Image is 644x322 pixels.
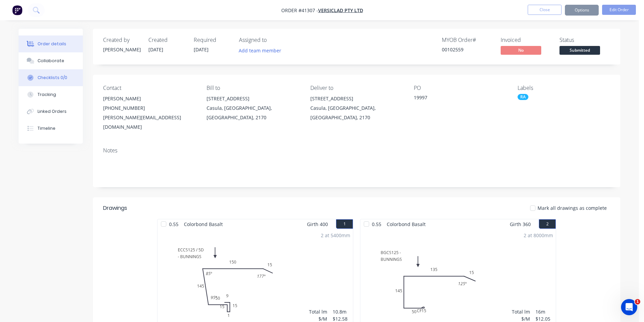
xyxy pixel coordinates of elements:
[635,299,640,304] span: 1
[602,5,636,15] button: Edit Order
[103,85,196,91] div: Contact
[103,37,140,43] div: Created by
[19,120,83,137] button: Timeline
[38,108,67,115] div: Linked Orders
[538,204,607,212] span: Mark all drawings as complete
[103,94,196,132] div: [PERSON_NAME][PHONE_NUMBER][PERSON_NAME][EMAIL_ADDRESS][DOMAIN_NAME]
[307,219,328,229] span: Girth 400
[194,46,209,53] span: [DATE]
[559,46,600,54] span: Submitted
[103,94,196,103] div: [PERSON_NAME]
[207,94,299,122] div: [STREET_ADDRESS]Casula, [GEOGRAPHIC_DATA], [GEOGRAPHIC_DATA], 2170
[369,219,384,229] span: 0.55
[384,219,428,229] span: Colorbond Basalt
[414,85,506,91] div: PO
[518,85,610,91] div: Labels
[12,5,22,15] img: Factory
[310,85,403,91] div: Deliver to
[528,5,562,15] button: Close
[19,69,83,86] button: Checklists 0/0
[38,92,56,98] div: Tracking
[442,46,493,53] div: 00102559
[103,204,127,212] div: Drawings
[19,52,83,69] button: Collaborate
[559,37,610,43] div: Status
[194,37,231,43] div: Required
[148,46,163,53] span: [DATE]
[19,35,83,52] button: Order details
[539,219,556,229] button: 2
[310,94,403,122] div: [STREET_ADDRESS]Casula, [GEOGRAPHIC_DATA], [GEOGRAPHIC_DATA], 2170
[559,46,600,56] button: Submitted
[103,103,196,113] div: [PHONE_NUMBER]
[309,308,327,315] div: Total lm
[414,94,498,103] div: 19997
[318,7,363,14] a: VERSICLAD PTY LTD
[207,85,299,91] div: Bill to
[281,7,318,14] span: Order #41307 -
[321,232,350,239] div: 2 at 5400mm
[19,103,83,120] button: Linked Orders
[207,94,299,103] div: [STREET_ADDRESS]
[512,308,530,315] div: Total lm
[239,46,285,55] button: Add team member
[333,308,350,315] div: 10.8m
[501,37,551,43] div: Invoiced
[565,5,599,16] button: Options
[442,37,493,43] div: MYOB Order #
[38,41,66,47] div: Order details
[239,37,307,43] div: Assigned to
[103,147,610,154] div: Notes
[38,75,67,81] div: Checklists 0/0
[207,103,299,122] div: Casula, [GEOGRAPHIC_DATA], [GEOGRAPHIC_DATA], 2170
[19,86,83,103] button: Tracking
[103,113,196,132] div: [PERSON_NAME][EMAIL_ADDRESS][DOMAIN_NAME]
[148,37,186,43] div: Created
[38,58,64,64] div: Collaborate
[235,46,285,55] button: Add team member
[336,219,353,229] button: 1
[535,308,553,315] div: 16m
[501,46,541,54] span: No
[621,299,637,315] iframe: Intercom live chat
[524,232,553,239] div: 2 at 8000mm
[181,219,225,229] span: Colorbond Basalt
[103,46,140,53] div: [PERSON_NAME]
[310,103,403,122] div: Casula, [GEOGRAPHIC_DATA], [GEOGRAPHIC_DATA], 2170
[38,125,55,131] div: Timeline
[310,94,403,103] div: [STREET_ADDRESS]
[166,219,181,229] span: 0.55
[518,94,528,100] div: RA
[510,219,531,229] span: Girth 360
